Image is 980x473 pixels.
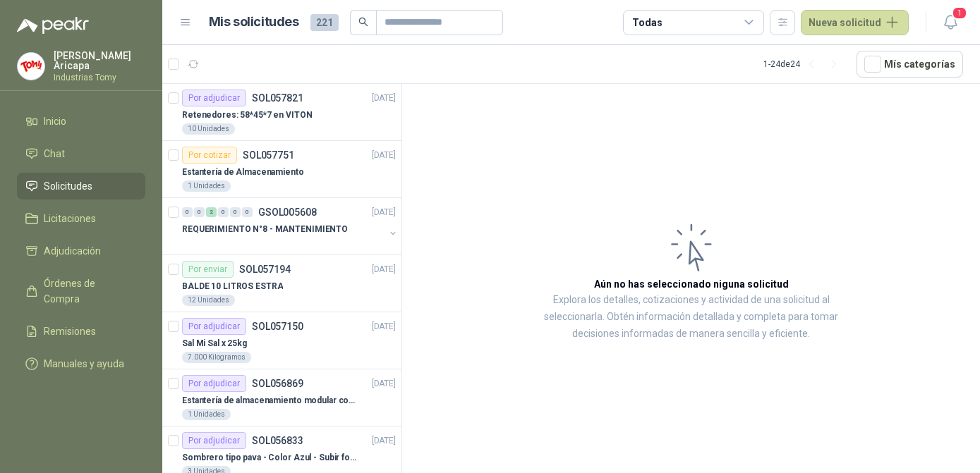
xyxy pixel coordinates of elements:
h1: Mis solicitudes [209,12,299,32]
p: SOL057821 [252,93,303,103]
a: 0 0 2 0 0 0 GSOL005608[DATE] REQUERIMIENTO N°8 - MANTENIMIENTO [182,204,399,249]
p: Industrias Tomy [54,73,145,82]
div: 1 Unidades [182,409,231,420]
a: Inicio [17,108,145,135]
a: Adjudicación [17,238,145,264]
div: Por adjudicar [182,375,246,392]
div: Todas [632,15,662,30]
a: Solicitudes [17,173,145,199]
span: Solicitudes [44,178,92,194]
p: SOL057751 [243,150,294,160]
div: 1 Unidades [182,180,231,192]
div: 0 [218,207,229,217]
p: REQUERIMIENTO N°8 - MANTENIMIENTO [182,223,348,236]
span: 1 [952,6,967,20]
button: Nueva solicitud [801,10,909,35]
p: [DATE] [372,92,396,105]
a: Por adjudicarSOL057150[DATE] Sal Mi Sal x 25kg7.000 Kilogramos [162,312,401,369]
span: Órdenes de Compra [44,276,132,307]
p: Explora los detalles, cotizaciones y actividad de una solicitud al seleccionarla. Obtén informaci... [543,292,839,343]
button: 1 [938,10,963,35]
div: 0 [182,207,193,217]
a: Por adjudicarSOL057821[DATE] Retenedores: 58*45*7 en VITON10 Unidades [162,84,401,141]
a: Chat [17,140,145,167]
div: Por adjudicar [182,90,246,106]
span: Adjudicación [44,243,101,259]
div: 7.000 Kilogramos [182,352,251,363]
p: SOL057194 [239,264,291,274]
div: Por adjudicar [182,432,246,449]
a: Órdenes de Compra [17,270,145,312]
p: Sal Mi Sal x 25kg [182,337,247,350]
p: Retenedores: 58*45*7 en VITON [182,109,313,122]
span: Chat [44,146,65,161]
p: [DATE] [372,320,396,333]
span: Inicio [44,113,66,129]
p: BALDE 10 LITROS ESTRA [182,280,283,293]
a: Por cotizarSOL057751[DATE] Estantería de Almacenamiento1 Unidades [162,141,401,198]
button: Mís categorías [857,51,963,78]
a: Manuales y ayuda [17,350,145,377]
a: Licitaciones [17,205,145,232]
span: Licitaciones [44,211,96,226]
p: [DATE] [372,434,396,448]
div: 2 [206,207,217,217]
p: Sombrero tipo pava - Color Azul - Subir foto [182,451,358,465]
img: Logo peakr [17,17,89,34]
p: [DATE] [372,377,396,391]
div: 1 - 24 de 24 [763,53,845,75]
span: 221 [310,14,339,31]
p: [DATE] [372,263,396,276]
div: 0 [230,207,241,217]
div: 0 [194,207,205,217]
div: Por cotizar [182,147,237,164]
div: 0 [242,207,253,217]
a: Remisiones [17,318,145,345]
div: 12 Unidades [182,295,235,306]
p: SOL056869 [252,379,303,388]
p: Estantería de almacenamiento modular con organizadores abiertos [182,394,358,407]
span: Manuales y ayuda [44,356,124,371]
p: [DATE] [372,149,396,162]
a: Por enviarSOL057194[DATE] BALDE 10 LITROS ESTRA12 Unidades [162,255,401,312]
a: Por adjudicarSOL056869[DATE] Estantería de almacenamiento modular con organizadores abiertos1 Uni... [162,369,401,426]
p: GSOL005608 [258,207,317,217]
span: search [358,17,368,27]
div: Por adjudicar [182,318,246,335]
img: Company Logo [18,53,44,80]
p: Estantería de Almacenamiento [182,166,304,179]
div: Por enviar [182,261,234,278]
p: SOL057150 [252,321,303,331]
div: 10 Unidades [182,123,235,135]
h3: Aún no has seleccionado niguna solicitud [594,276,789,292]
p: SOL056833 [252,436,303,446]
p: [DATE] [372,206,396,219]
p: [PERSON_NAME] Aricapa [54,51,145,70]
span: Remisiones [44,324,96,339]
